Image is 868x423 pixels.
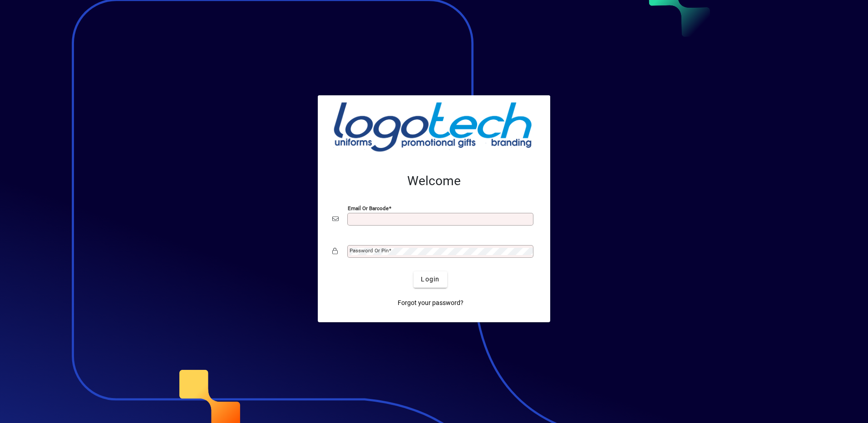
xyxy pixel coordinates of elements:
[414,271,447,288] button: Login
[348,205,389,211] mat-label: Email or Barcode
[398,298,464,308] span: Forgot your password?
[350,247,389,254] mat-label: Password or Pin
[332,173,536,189] h2: Welcome
[421,275,439,284] span: Login
[394,295,467,311] a: Forgot your password?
